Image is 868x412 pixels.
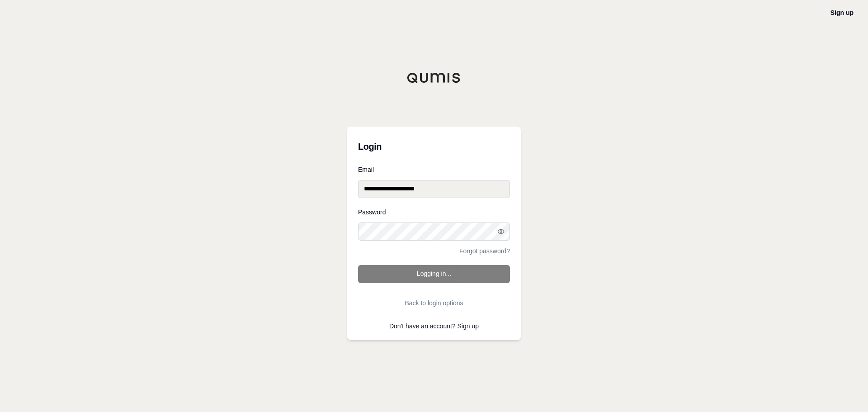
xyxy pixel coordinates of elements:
[358,137,510,156] h3: Login
[358,294,510,312] button: Back to login options
[358,166,510,173] label: Email
[830,9,854,16] a: Sign up
[458,322,479,330] a: Sign up
[358,323,510,329] p: Don't have an account?
[358,209,510,215] label: Password
[407,72,461,83] img: Qumis
[459,248,510,254] a: Forgot password?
